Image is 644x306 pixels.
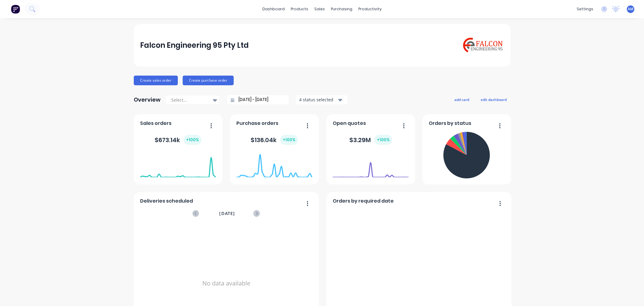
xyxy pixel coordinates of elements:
[236,120,278,127] span: Purchase orders
[311,5,328,14] div: sales
[429,120,471,127] span: Orders by status
[328,5,355,14] div: purchasing
[296,95,347,104] button: 4 status selected
[574,5,596,14] div: settings
[280,135,298,145] div: + 100 %
[374,135,392,145] div: + 100 %
[184,135,201,145] div: + 100 %
[140,120,171,127] span: Sales orders
[349,135,392,145] div: $ 3.29M
[355,5,385,14] div: productivity
[299,96,337,103] div: 4 status selected
[134,94,161,106] div: Overview
[155,135,201,145] div: $ 673.14k
[462,37,504,54] img: Falcon Engineering 95 Pty Ltd
[628,6,633,12] span: AM
[259,5,288,14] a: dashboard
[333,120,366,127] span: Open quotes
[134,76,178,85] button: Create sales order
[11,5,20,14] img: Factory
[183,76,234,85] button: Create purchase order
[477,96,511,103] button: edit dashboard
[140,39,249,51] div: Falcon Engineering 95 Pty Ltd
[450,96,473,103] button: add card
[251,135,298,145] div: $ 136.04k
[219,210,235,217] span: [DATE]
[288,5,311,14] div: products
